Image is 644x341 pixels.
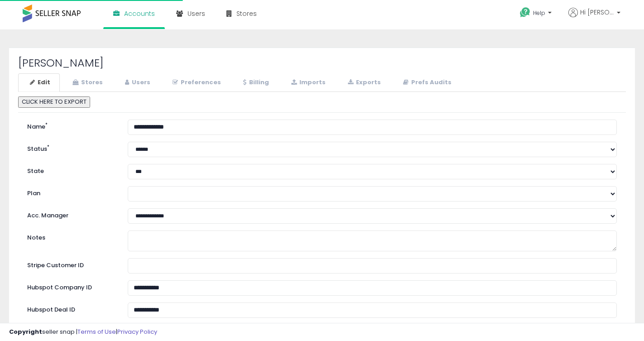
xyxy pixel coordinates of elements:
[20,142,121,154] label: Status
[568,8,620,28] a: Hi [PERSON_NAME]
[20,120,121,131] label: Name
[77,327,116,336] a: Terms of Use
[236,9,257,18] span: Stores
[20,258,121,270] label: Stripe Customer ID
[18,73,60,92] a: Edit
[18,57,626,69] h2: [PERSON_NAME]
[117,327,157,336] a: Privacy Policy
[20,208,121,220] label: Acc. Manager
[580,8,614,17] span: Hi [PERSON_NAME]
[161,73,231,92] a: Preferences
[336,73,390,92] a: Exports
[533,9,545,17] span: Help
[391,73,461,92] a: Prefs Audits
[9,328,157,336] div: seller snap | |
[231,73,279,92] a: Billing
[9,327,42,336] strong: Copyright
[279,73,335,92] a: Imports
[20,280,121,292] label: Hubspot Company ID
[20,164,121,176] label: State
[20,186,121,198] label: Plan
[20,303,121,314] label: Hubspot Deal ID
[519,7,531,18] i: Get Help
[20,231,121,242] label: Notes
[124,9,155,18] span: Accounts
[18,96,90,108] button: CLICK HERE TO EXPORT
[187,9,205,18] span: Users
[113,73,160,92] a: Users
[61,73,112,92] a: Stores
